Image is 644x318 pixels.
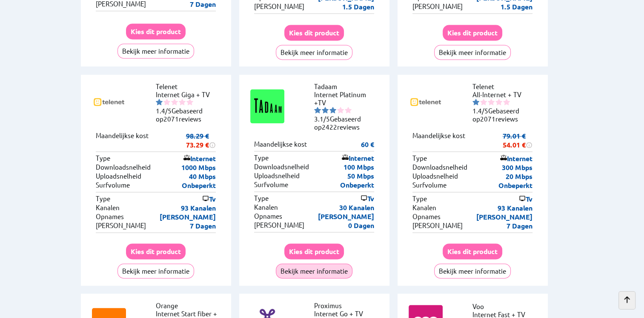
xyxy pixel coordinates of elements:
li: Tadaam [314,82,378,90]
p: Onbeperkt [182,181,216,190]
button: Bekijk meer informatie [434,45,511,60]
p: [PERSON_NAME] [476,212,532,221]
li: Orange [156,301,220,309]
p: Downloadsnelheid [254,162,309,171]
button: Kies dit product [284,243,344,259]
p: 93 Kanalen [498,203,532,212]
a: Kies dit product [284,247,344,255]
p: 40 Mbps [189,172,216,181]
img: starnr1 [472,98,479,105]
div: 73.29 € [186,140,216,149]
li: Gebaseerd op reviews [472,107,536,123]
s: 98.29 € [186,131,209,140]
img: information [526,142,532,148]
a: Bekijk meer informatie [434,267,511,275]
p: Opnames [412,212,441,221]
p: [PERSON_NAME] [254,2,304,11]
p: [PERSON_NAME] [412,2,463,11]
span: 2071 [480,115,495,123]
p: 7 Dagen [507,221,532,230]
p: Kanalen [254,203,278,212]
s: 79.01 € [503,131,526,140]
img: icon of Tv [202,195,209,202]
li: Internet Giga + TV [156,90,220,98]
button: Bekijk meer informatie [117,43,194,58]
p: Opnames [254,212,282,221]
p: Uploadsnelheid [254,171,300,180]
img: icon of Tv [361,194,367,201]
span: 1.4/5 [156,107,172,115]
button: Kies dit product [284,25,344,40]
a: Kies dit product [126,247,186,255]
li: Proximus [314,301,378,309]
p: [PERSON_NAME] [96,221,146,230]
img: icon of internet [183,154,190,161]
img: starnr4 [495,98,502,105]
li: Voo [472,302,536,310]
p: [PERSON_NAME] [412,221,463,230]
p: 1.5 Dagen [342,2,374,11]
a: Bekijk meer informatie [117,47,194,55]
img: starnr3 [488,98,495,105]
img: Logo of Telenet [409,85,443,119]
img: starnr3 [171,98,178,105]
button: Bekijk meer informatie [276,45,352,60]
img: starnr1 [314,107,321,113]
img: starnr5 [503,98,510,105]
li: Telenet [472,82,536,90]
button: Kies dit product [443,243,502,259]
p: Onbeperkt [340,180,374,189]
a: Kies dit product [284,29,344,37]
p: 1000 Mbps [181,163,216,172]
a: Bekijk meer informatie [276,267,352,275]
li: Gebaseerd op reviews [314,115,378,131]
img: icon of Tv [519,195,526,202]
span: 1.4/5 [472,107,488,115]
p: Uploadsnelheid [96,172,141,181]
span: 2422 [322,123,337,131]
p: [PERSON_NAME] [160,212,216,221]
p: Kanalen [412,203,436,212]
p: Type [254,194,269,203]
a: Bekijk meer informatie [276,48,352,56]
p: Opnames [96,212,124,221]
a: Bekijk meer informatie [434,48,511,56]
img: starnr4 [179,98,186,105]
a: Kies dit product [443,247,502,255]
p: Internet [342,153,374,162]
img: Logo of Tadaam [250,89,284,123]
li: All-Internet + TV [472,90,536,98]
p: Surfvolume [412,181,447,190]
p: Internet [183,154,216,163]
button: Bekijk meer informatie [434,263,511,278]
img: starnr3 [329,107,336,113]
img: icon of internet [500,154,507,161]
p: Type [254,153,269,162]
p: 1.5 Dagen [501,2,532,11]
p: 0 Dagen [348,221,374,230]
p: 300 Mbps [502,163,532,172]
p: 93 Kanalen [181,203,216,212]
button: Bekijk meer informatie [117,263,194,278]
img: icon of internet [342,154,349,161]
li: Telenet [156,82,220,90]
p: Downloadsnelheid [412,163,467,172]
p: Type [96,154,110,163]
button: Kies dit product [126,243,186,259]
span: 3.1/5 [314,115,330,123]
p: Type [412,154,427,163]
p: Downloadsnelheid [96,163,151,172]
p: 30 Kanalen [339,203,374,212]
img: starnr5 [345,107,352,113]
img: Logo of Telenet [92,85,126,119]
p: 50 Mbps [347,171,374,180]
img: starnr2 [322,107,329,113]
p: Surfvolume [96,181,130,190]
p: 60 € [361,140,374,149]
p: 100 Mbps [343,162,374,171]
p: [PERSON_NAME] [254,221,304,230]
p: Maandelijkse kost [96,131,149,149]
p: Surfvolume [254,180,288,189]
p: Internet [500,154,532,163]
img: starnr2 [163,98,170,105]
